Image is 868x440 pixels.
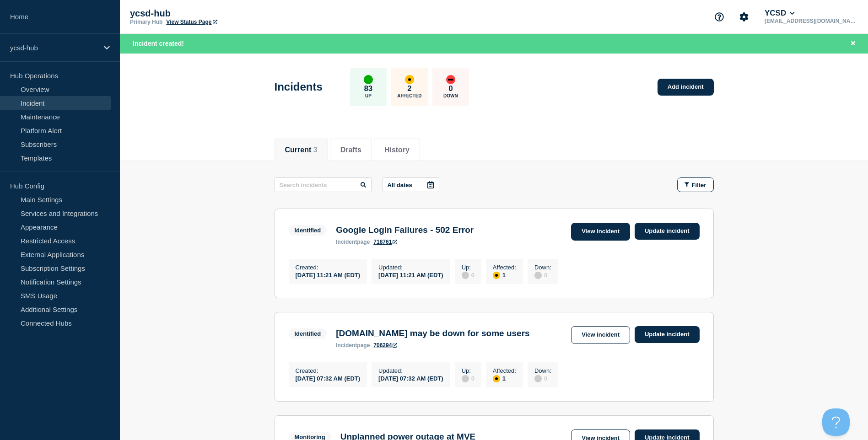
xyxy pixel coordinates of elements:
[340,146,361,154] button: Drafts
[275,80,323,93] h1: Incidents
[373,239,397,245] a: 718761
[534,271,551,279] div: 0
[493,272,500,279] div: affected
[133,40,184,47] span: Incident created!
[635,326,700,343] a: Update incident
[443,93,458,98] p: Down
[313,146,318,154] span: 3
[405,75,414,84] div: affected
[446,75,455,84] div: down
[378,271,443,279] div: [DATE] 11:21 AM (EDT)
[296,367,361,374] p: Created :
[289,328,327,339] span: Identified
[534,264,551,271] p: Down :
[534,374,551,382] div: 0
[336,239,370,245] p: page
[384,146,410,154] button: History
[285,146,318,154] button: Current 3
[462,374,474,382] div: 0
[378,367,443,374] p: Updated :
[166,19,217,25] a: View Status Page
[336,342,370,349] p: page
[364,75,373,84] div: up
[763,18,858,24] p: [EMAIL_ADDRESS][DOMAIN_NAME]
[677,177,714,192] button: Filter
[534,367,551,374] p: Down :
[336,225,474,235] h3: Google Login Failures - 502 Error
[710,7,729,27] button: Support
[448,84,453,93] p: 0
[462,271,474,279] div: 0
[407,84,411,93] p: 2
[692,182,706,188] span: Filter
[336,328,529,338] h3: [DOMAIN_NAME] may be down for some users
[388,182,412,188] p: All dates
[10,44,98,52] p: ycsd-hub
[383,177,439,192] button: All dates
[462,272,469,279] div: disabled
[364,84,372,93] p: 83
[296,271,361,279] div: [DATE] 11:21 AM (EDT)
[365,93,372,98] p: Up
[493,271,516,279] div: 1
[734,7,754,27] button: Account settings
[373,342,397,349] a: 706294
[571,326,630,344] a: View incident
[130,8,313,19] p: ycsd-hub
[822,408,850,436] iframe: Help Scout Beacon - Open
[658,79,714,96] a: Add incident
[493,264,516,271] p: Affected :
[397,93,421,98] p: Affected
[378,374,443,382] div: [DATE] 07:32 AM (EDT)
[336,239,357,245] span: incident
[336,342,357,349] span: incident
[635,223,700,240] a: Update incident
[462,375,469,382] div: disabled
[571,223,630,241] a: View incident
[493,367,516,374] p: Affected :
[275,177,372,192] input: Search incidents
[534,272,542,279] div: disabled
[462,367,474,374] p: Up :
[378,264,443,271] p: Updated :
[493,374,516,382] div: 1
[847,38,859,49] button: Close banner
[462,264,474,271] p: Up :
[493,375,500,382] div: affected
[296,264,361,271] p: Created :
[296,374,361,382] div: [DATE] 07:32 AM (EDT)
[130,19,162,25] p: Primary Hub
[763,9,797,18] button: YCSD
[534,375,542,382] div: disabled
[289,225,327,236] span: Identified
